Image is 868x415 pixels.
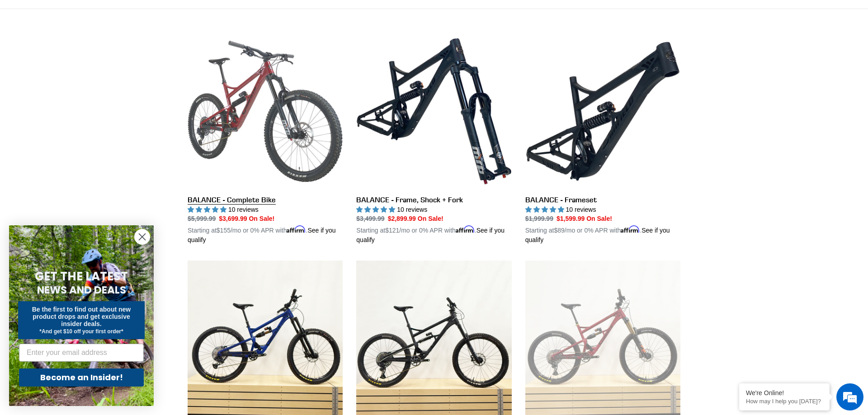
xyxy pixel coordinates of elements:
[746,389,823,396] div: We're Online!
[32,306,131,327] span: Be the first to find out about new product drops and get exclusive insider deals.
[134,229,150,245] button: Close dialog
[39,328,123,335] span: *And get $10 off your first order*
[19,368,144,387] button: Become an Insider!
[37,283,126,297] span: NEWS AND DEALS
[746,398,823,405] p: How may I help you today?
[19,344,144,362] input: Enter your email address
[35,268,128,284] span: GET THE LATEST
